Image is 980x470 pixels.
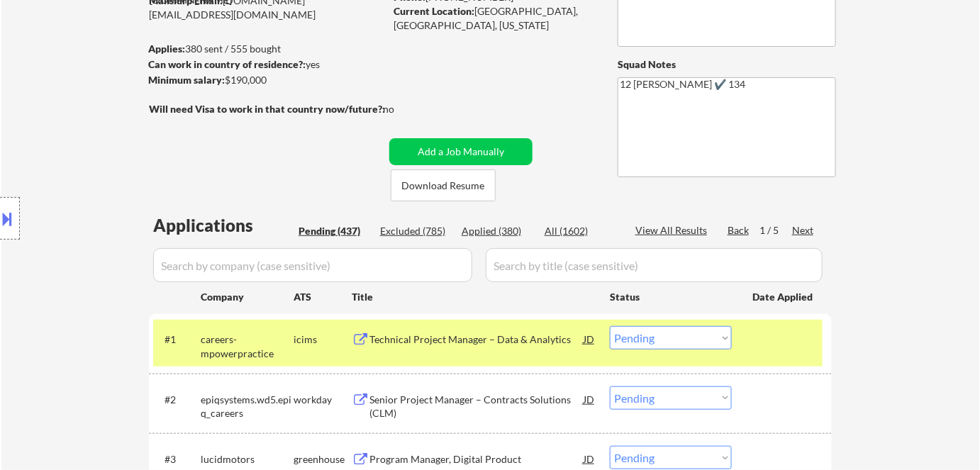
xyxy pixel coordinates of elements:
div: Excluded (785) [380,224,451,238]
div: Pending (437) [299,224,369,238]
div: #3 [165,452,189,466]
button: Add a Job Manually [389,138,533,165]
strong: Can work in country of residence?: [148,58,306,70]
div: yes [148,57,380,72]
strong: Minimum salary: [148,74,225,86]
div: View All Results [635,223,711,237]
div: 1 / 5 [759,223,792,237]
button: Download Resume [391,169,496,201]
div: ATS [294,290,352,304]
div: JD [582,386,596,412]
div: Technical Project Manager – Data & Analytics [369,332,584,347]
div: $190,000 [148,73,384,87]
div: epiqsystems.wd5.epiq_careers [201,393,294,420]
div: 380 sent / 555 bought [148,42,384,56]
div: greenhouse [294,452,352,466]
div: icims [294,332,352,347]
div: workday [294,393,352,407]
strong: Applies: [148,43,185,55]
div: Date Applied [752,290,815,304]
div: Next [792,223,815,237]
input: Search by company (case sensitive) [153,248,472,282]
div: Applied (380) [462,224,533,238]
div: no [383,102,423,116]
div: Status [610,284,732,309]
div: Title [352,290,596,304]
div: Program Manager, Digital Product [369,452,584,466]
input: Search by title (case sensitive) [486,248,823,282]
div: JD [582,326,596,352]
div: Senior Project Manager – Contracts Solutions (CLM) [369,393,584,420]
strong: Will need Visa to work in that country now/future?: [149,103,385,115]
div: Squad Notes [618,57,836,72]
strong: Current Location: [394,5,474,17]
div: [GEOGRAPHIC_DATA], [GEOGRAPHIC_DATA], [US_STATE] [394,4,594,32]
div: #2 [165,393,189,407]
div: All (1602) [545,224,616,238]
div: Back [728,223,750,237]
div: lucidmotors [201,452,294,466]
